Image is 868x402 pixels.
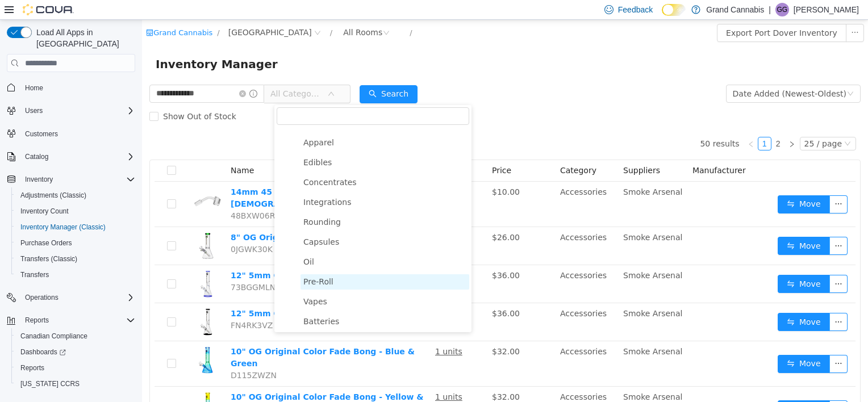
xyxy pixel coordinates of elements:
span: All Categories [128,68,180,79]
span: Edibles [161,138,190,147]
span: / [268,9,270,17]
span: Canadian Compliance [20,332,87,341]
span: Canadian Compliance [16,329,135,343]
img: 10" OG Original Color Fade Bong - Yellow & Blue hero shot [51,371,80,400]
span: Show Out of Stock [16,92,99,101]
span: Dashboards [16,345,135,359]
span: Inventory Manager [14,35,143,53]
i: icon: right [646,121,653,128]
a: 12" 5mm OG Original Clear Bong - Black [89,289,268,298]
img: 8" OG Original Bold Rim Bong - Green hero shot [51,212,80,240]
button: icon: ellipsis [687,335,706,353]
button: Users [20,104,47,118]
span: Smoke Arsenal [481,327,540,336]
span: $10.00 [350,167,378,177]
span: Batteries [158,294,327,309]
span: Vapes [158,274,327,290]
li: Previous Page [602,117,616,131]
button: Canadian Compliance [11,328,140,344]
button: icon: swapMove [636,293,688,311]
span: Oil [161,237,172,246]
a: 8" OG Original Bold Rim Bong - Green [89,213,257,222]
div: All Rooms [201,4,240,21]
a: Home [20,81,48,95]
span: Inventory Count [16,204,135,218]
span: FN4RK3VZ [89,301,131,310]
span: Catalog [20,150,135,164]
a: Adjustments (Classic) [16,189,91,202]
a: Dashboards [11,344,140,360]
div: Greg Gaudreau [775,3,789,16]
button: [US_STATE] CCRS [11,376,140,392]
span: Purchase Orders [20,238,72,248]
td: Accessories [414,283,477,321]
button: icon: ellipsis [687,175,706,194]
span: Apparel [161,118,192,127]
input: Dark Mode [662,4,686,16]
i: icon: left [606,121,612,128]
a: [US_STATE] CCRS [16,377,84,391]
u: 1 units [293,372,320,382]
span: Smoke Arsenal [481,289,540,298]
span: Name [89,146,112,155]
span: Reports [20,363,44,372]
span: Integrations [158,175,327,190]
td: Accessories [414,162,477,207]
button: Operations [2,290,140,305]
button: icon: swapMove [636,217,688,235]
a: Transfers (Classic) [16,252,82,266]
span: D115ZWZN [89,351,135,360]
button: Export Port Dover Inventory [575,4,704,22]
span: Reports [20,313,135,327]
button: icon: searchSearch [218,65,276,83]
span: Home [20,80,135,94]
span: Dark Mode [662,16,662,16]
span: Load All Apps in [GEOGRAPHIC_DATA] [32,27,135,49]
button: Adjustments (Classic) [11,187,140,203]
img: 12" 5mm OG Original Clear Bong - Black hero shot [51,288,80,316]
button: Inventory [2,171,140,187]
button: Transfers (Classic) [11,251,140,267]
a: Inventory Manager (Classic) [16,220,110,234]
span: Adjustments (Classic) [16,189,135,202]
i: icon: close-circle [97,70,104,77]
p: [PERSON_NAME] [794,3,859,16]
span: Reports [25,316,49,325]
a: 14mm 45 Degree OG Original [DEMOGRAPHIC_DATA] Banger [89,167,224,189]
button: Inventory Count [11,203,140,219]
span: Smoke Arsenal [481,167,540,177]
span: Rounding [161,198,199,207]
li: 1 [616,117,629,131]
span: Dashboards [20,347,66,357]
span: Capsules [161,217,197,227]
span: [US_STATE] CCRS [20,379,80,388]
button: Inventory Manager (Classic) [11,219,140,235]
td: Accessories [414,207,477,245]
p: | [769,3,771,16]
span: Pre-Roll [158,254,327,270]
button: Inventory [20,173,57,186]
span: Purchase Orders [16,236,135,250]
i: icon: shop [4,9,11,16]
span: $32.00 [350,327,378,336]
button: Purchase Orders [11,235,140,251]
a: Canadian Compliance [16,329,92,343]
span: GG [777,3,788,16]
a: 2 [630,118,642,130]
span: Inventory [25,175,53,184]
span: Customers [25,129,58,139]
button: Home [2,79,140,95]
div: Date Added (Newest-Oldest) [591,65,704,82]
button: Customers [2,125,140,142]
li: 50 results [558,117,597,131]
a: Dashboards [16,345,70,359]
span: Users [20,104,135,118]
span: Smoke Arsenal [481,251,540,260]
span: Inventory Count [20,207,69,216]
span: Oil [158,235,327,250]
span: Users [25,106,43,115]
span: Adjustments (Classic) [20,191,86,200]
button: Reports [2,312,140,328]
span: / [75,9,77,17]
span: Concentrates [158,155,327,170]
